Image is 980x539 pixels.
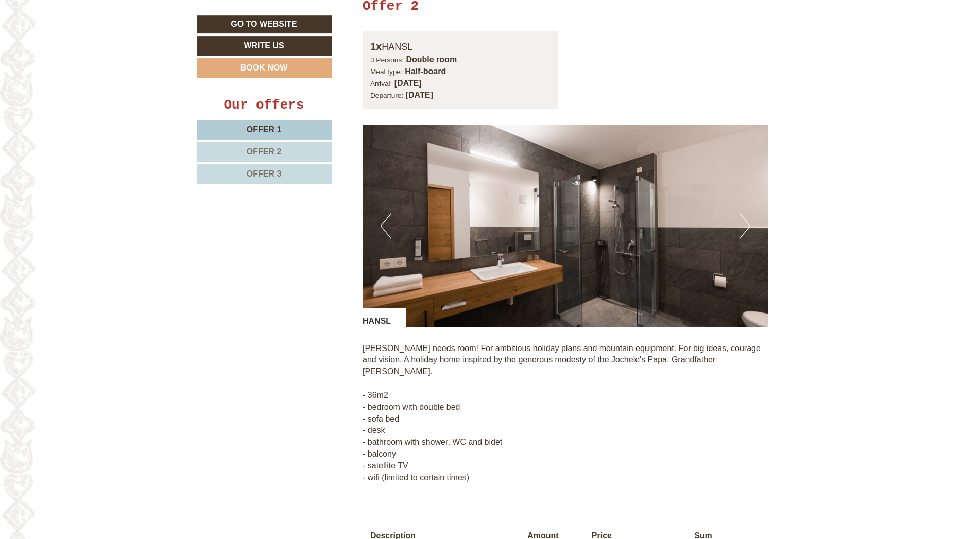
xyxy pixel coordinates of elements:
span: Offer 3 [247,169,282,178]
small: Meal type: [370,68,403,76]
button: Next [740,213,750,239]
div: HANSL [363,308,406,327]
a: Book now [197,58,332,78]
div: Our offers [197,96,332,115]
div: HANSL [370,39,550,54]
small: Departure: [370,92,403,99]
small: Arrival: [370,80,392,88]
button: Previous [381,213,391,239]
b: Double room [406,55,457,64]
b: [DATE] [406,91,433,99]
p: [PERSON_NAME] needs room! For ambitious holiday plans and mountain equipment. For big ideas, cour... [363,343,768,484]
img: image [363,125,768,327]
span: Offer 2 [247,147,282,156]
span: Offer 1 [247,125,282,134]
a: Write us [197,36,332,56]
a: Go to website [197,15,332,33]
b: 1x [370,41,382,52]
small: 3 Persons: [370,56,404,64]
b: Half-board [405,67,446,76]
b: [DATE] [394,79,422,88]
